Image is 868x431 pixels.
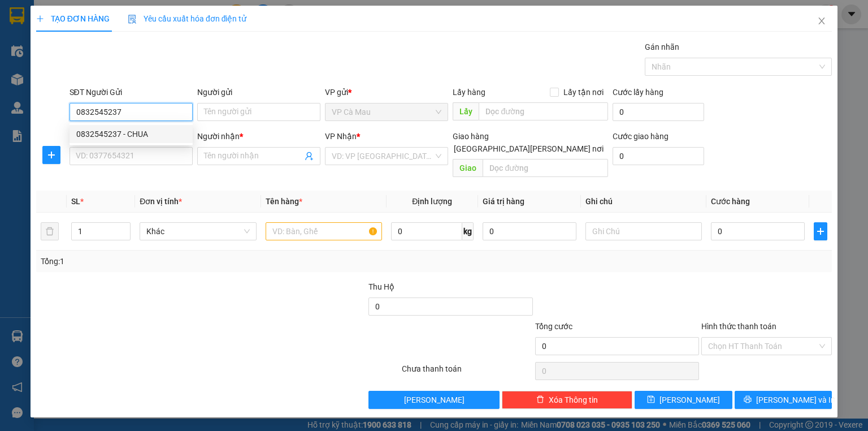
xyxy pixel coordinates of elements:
[325,132,357,141] span: VP Nhận
[659,394,720,406] span: [PERSON_NAME]
[76,128,186,140] div: 0832545237 - CHUA
[41,255,336,268] div: Tổng: 1
[266,197,302,206] span: Tên hàng
[711,197,750,206] span: Cước hàng
[305,152,314,161] span: user-add
[613,88,663,97] label: Cước lấy hàng
[817,16,826,25] span: close
[585,222,702,240] input: Ghi Chú
[404,394,465,406] span: [PERSON_NAME]
[479,102,608,120] input: Dọc đường
[71,197,80,206] span: SL
[41,222,59,240] button: delete
[140,197,182,206] span: Đơn vị tính
[453,159,483,177] span: Giao
[368,282,394,291] span: Thu Hộ
[401,363,533,382] div: Chưa thanh toán
[412,197,452,206] span: Định lượng
[449,143,608,155] span: [GEOGRAPHIC_DATA][PERSON_NAME] nơi
[462,222,474,240] span: kg
[70,125,193,143] div: 0832545237 - CHUA
[701,322,776,331] label: Hình thức thanh toán
[453,132,489,141] span: Giao hàng
[744,395,752,404] span: printer
[502,391,632,409] button: deleteXóa Thông tin
[368,391,499,409] button: [PERSON_NAME]
[453,88,485,97] span: Lấy hàng
[645,42,679,51] label: Gán nhãn
[36,15,44,23] span: plus
[806,6,837,37] button: Close
[483,159,608,177] input: Dọc đường
[146,223,249,240] span: Khác
[536,395,544,404] span: delete
[266,222,382,240] input: VD: Bàn, Ghế
[325,86,448,98] div: VP gửi
[483,197,524,206] span: Giá trị hàng
[197,130,320,143] div: Người nhận
[613,132,669,141] label: Cước giao hàng
[43,150,60,160] span: plus
[613,103,704,121] input: Cước lấy hàng
[549,394,598,406] span: Xóa Thông tin
[814,222,827,240] button: plus
[613,147,704,165] input: Cước giao hàng
[70,86,193,98] div: SĐT Người Gửi
[36,14,110,23] span: TẠO ĐƠN HÀNG
[332,104,441,120] span: VP Cà Mau
[42,146,60,164] button: plus
[483,222,576,240] input: 0
[128,15,137,24] img: icon
[559,86,608,98] span: Lấy tận nơi
[453,102,479,120] span: Lấy
[535,322,572,331] span: Tổng cước
[756,394,835,406] span: [PERSON_NAME] và In
[814,227,827,236] span: plus
[735,391,832,409] button: printer[PERSON_NAME] và In
[635,391,732,409] button: save[PERSON_NAME]
[128,14,247,23] span: Yêu cầu xuất hóa đơn điện tử
[581,191,706,213] th: Ghi chú
[197,86,320,98] div: Người gửi
[647,395,655,404] span: save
